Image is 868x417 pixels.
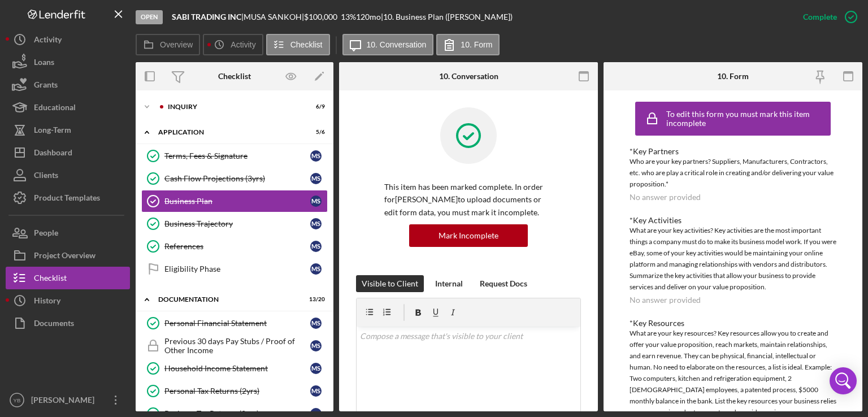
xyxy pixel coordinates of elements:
[305,296,325,303] div: 13 / 20
[310,385,322,397] div: M S
[461,40,492,49] label: 10. Form
[164,386,310,396] div: Personal Tax Returns (2yrs)
[310,218,322,229] div: M S
[141,190,328,212] a: Business PlanMS
[6,119,130,141] a: Long-Term
[305,103,325,110] div: 6 / 9
[34,141,72,167] div: Dashboard
[6,164,130,186] button: Clients
[304,12,337,21] span: $100,000
[630,296,701,305] div: No answer provided
[160,40,193,49] label: Overview
[34,186,100,212] div: Product Templates
[164,337,310,355] div: Previous 30 days Pay Stubs / Proof of Other Income
[6,389,130,411] button: YB[PERSON_NAME]
[310,318,322,329] div: M S
[164,219,310,228] div: Business Trajectory
[6,312,130,335] button: Documents
[164,242,310,251] div: References
[158,129,297,136] div: Application
[141,258,328,280] a: Eligibility PhaseMS
[666,110,828,128] div: To edit this form you must mark this item incomplete
[34,51,54,76] div: Loans
[305,129,325,136] div: 5 / 6
[439,224,498,247] div: Mark Incomplete
[356,12,381,21] div: 120 mo
[436,34,500,55] button: 10. Form
[830,367,857,394] div: Open Intercom Messenger
[164,197,310,206] div: Business Plan
[141,235,328,258] a: ReferencesMS
[341,12,356,21] div: 13 %
[439,72,498,81] div: 10. Conversation
[310,196,322,207] div: M S
[630,147,836,156] div: *Key Partners
[34,244,96,270] div: Project Overview
[803,6,837,28] div: Complete
[141,357,328,380] a: Household Income StatementMS
[168,103,297,110] div: Inquiry
[141,145,328,167] a: Terms, Fees & SignatureMS
[356,275,424,292] button: Visible to Client
[6,51,130,73] button: Loans
[630,216,836,225] div: *Key Activities
[6,221,130,244] button: People
[717,72,749,81] div: 10. Form
[141,167,328,190] a: Cash Flow Projections (3yrs)MS
[310,263,322,275] div: M S
[218,72,251,81] div: Checklist
[136,34,200,55] button: Overview
[34,28,62,54] div: Activity
[34,312,74,337] div: Documents
[28,389,102,414] div: [PERSON_NAME]
[164,174,310,183] div: Cash Flow Projections (3yrs)
[6,28,130,51] button: Activity
[34,289,60,315] div: History
[164,319,310,328] div: Personal Financial Statement
[310,363,322,374] div: M S
[34,164,58,189] div: Clients
[6,73,130,96] a: Grants
[429,275,468,292] button: Internal
[362,275,418,292] div: Visible to Client
[34,119,71,144] div: Long-Term
[384,181,553,219] p: This item has been marked complete. In order for [PERSON_NAME] to upload documents or edit form d...
[244,12,304,21] div: MUSA SANKOH |
[367,40,427,49] label: 10. Conversation
[164,151,310,160] div: Terms, Fees & Signature
[6,141,130,164] button: Dashboard
[630,193,701,202] div: No answer provided
[792,6,862,28] button: Complete
[34,73,58,99] div: Grants
[6,96,130,119] button: Educational
[290,40,323,49] label: Checklist
[266,34,330,55] button: Checklist
[34,96,76,121] div: Educational
[34,221,58,247] div: People
[6,289,130,312] a: History
[381,12,513,21] div: | 10. Business Plan ([PERSON_NAME])
[6,186,130,209] a: Product Templates
[6,244,130,267] button: Project Overview
[136,10,163,24] div: Open
[474,275,533,292] button: Request Docs
[172,12,244,21] div: |
[14,397,21,403] text: YB
[310,241,322,252] div: M S
[34,267,67,292] div: Checklist
[480,275,527,292] div: Request Docs
[630,225,836,293] div: What are your key activities? Key activities are the most important things a company must do to m...
[342,34,434,55] button: 10. Conversation
[409,224,528,247] button: Mark Incomplete
[172,12,241,21] b: SABI TRADING INC
[231,40,255,49] label: Activity
[141,335,328,357] a: Previous 30 days Pay Stubs / Proof of Other IncomeMS
[141,312,328,335] a: Personal Financial StatementMS
[6,267,130,289] button: Checklist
